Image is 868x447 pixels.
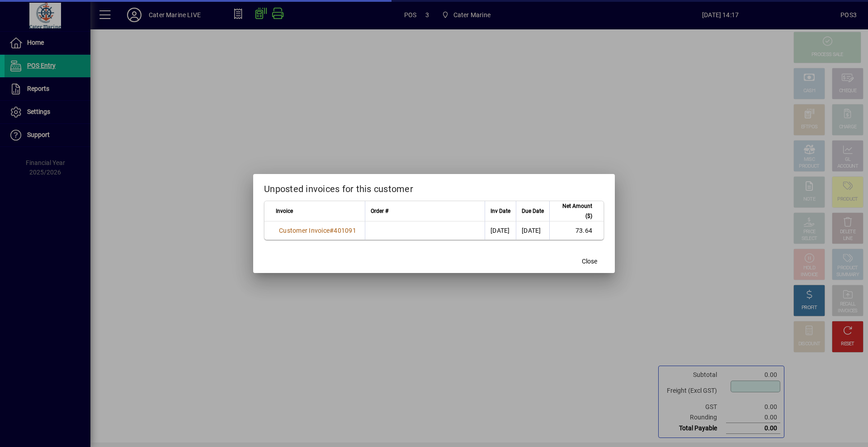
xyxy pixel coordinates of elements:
[279,227,330,234] span: Customer Invoice
[516,221,549,240] td: [DATE]
[253,174,615,200] h2: Unposted invoices for this customer
[485,221,516,240] td: [DATE]
[334,227,356,234] span: 401091
[575,253,604,269] button: Close
[276,206,293,216] span: Invoice
[582,257,597,266] span: Close
[491,206,510,216] span: Inv Date
[371,206,388,216] span: Order #
[549,221,604,240] td: 73.64
[555,201,592,221] span: Net Amount ($)
[276,226,359,235] a: Customer Invoice#401091
[330,227,334,234] span: #
[522,206,544,216] span: Due Date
